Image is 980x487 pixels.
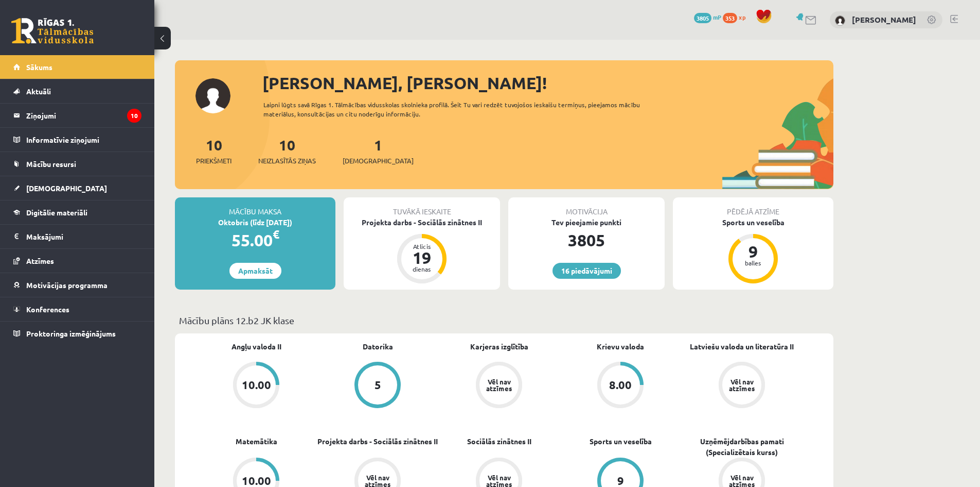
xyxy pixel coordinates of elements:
[262,71,833,95] div: [PERSON_NAME], [PERSON_NAME]!
[175,197,335,217] div: Mācību maksa
[195,362,317,410] a: 10.00
[127,109,141,123] i: 10
[738,260,769,266] div: balles
[738,243,769,260] div: 9
[263,100,658,119] div: Laipni lūgts savā Rīgas 1. Tālmācības vidusskolas skolnieka profilā. Šeit Tu vari redzēt tuvojošo...
[26,159,76,169] span: Mācību resursi
[852,14,916,25] a: [PERSON_NAME]
[242,475,271,486] div: 10.00
[739,13,745,21] span: xp
[508,197,665,217] div: Motivācija
[406,249,437,266] div: 19
[508,228,665,253] div: 3805
[196,136,231,166] a: 10Priekšmeti
[26,225,141,248] legend: Maksājumi
[242,379,271,391] div: 10.00
[229,263,281,279] a: Apmaksāt
[467,436,531,447] a: Sociālās zinātnes II
[713,13,721,21] span: mP
[406,243,437,249] div: Atlicis
[673,217,833,228] div: Sports un veselība
[26,280,108,290] span: Motivācijas programma
[694,13,721,21] a: 3805 mP
[363,341,393,352] a: Datorika
[727,378,756,392] div: Vēl nav atzīmes
[317,362,438,410] a: 5
[26,62,52,72] span: Sākums
[26,256,54,265] span: Atzīmes
[13,322,141,345] a: Proktoringa izmēģinājums
[690,341,794,352] a: Latviešu valoda un literatūra II
[673,217,833,285] a: Sports un veselība 9 balles
[26,305,69,314] span: Konferences
[26,208,87,217] span: Digitālie materiāli
[26,87,51,96] span: Aktuāli
[673,197,833,217] div: Pēdējā atzīme
[406,266,437,272] div: dienas
[26,329,116,338] span: Proktoringa izmēģinājums
[13,55,141,79] a: Sākums
[273,227,279,242] span: €
[617,475,624,486] div: 9
[13,273,141,297] a: Motivācijas programma
[344,217,500,285] a: Projekta darbs - Sociālās zinātnes II Atlicis 19 dienas
[470,341,528,352] a: Karjeras izglītība
[553,263,621,279] a: 16 piedāvājumi
[723,13,751,21] a: 353 xp
[11,18,94,44] a: Rīgas 1. Tālmācības vidusskola
[258,156,316,166] span: Neizlasītās ziņas
[13,79,141,103] a: Aktuāli
[258,136,316,166] a: 10Neizlasītās ziņas
[344,197,500,217] div: Tuvākā ieskaite
[231,341,281,352] a: Angļu valoda II
[13,176,141,200] a: [DEMOGRAPHIC_DATA]
[344,217,500,228] div: Projekta darbs - Sociālās zinātnes II
[26,183,107,193] span: [DEMOGRAPHIC_DATA]
[13,200,141,224] a: Digitālie materiāli
[175,228,335,253] div: 55.00
[681,436,803,458] a: Uzņēmējdarbības pamati (Specializētais kurss)
[681,362,803,410] a: Vēl nav atzīmes
[343,136,414,166] a: 1[DEMOGRAPHIC_DATA]
[236,436,277,447] a: Matemātika
[485,378,513,392] div: Vēl nav atzīmes
[13,249,141,273] a: Atzīmes
[13,128,141,152] a: Informatīvie ziņojumi
[723,13,737,23] span: 353
[317,436,438,447] a: Projekta darbs - Sociālās zinātnes II
[590,436,652,447] a: Sports un veselība
[560,362,681,410] a: 8.00
[438,362,560,410] a: Vēl nav atzīmes
[26,104,141,127] legend: Ziņojumi
[13,104,141,127] a: Ziņojumi10
[694,13,711,23] span: 3805
[343,156,414,166] span: [DEMOGRAPHIC_DATA]
[508,217,665,228] div: Tev pieejamie punkti
[175,217,335,228] div: Oktobris (līdz [DATE])
[375,379,381,391] div: 5
[26,128,141,152] legend: Informatīvie ziņojumi
[835,15,845,26] img: Sigurds Kozlovskis
[179,313,829,327] p: Mācību plāns 12.b2 JK klase
[13,225,141,248] a: Maksājumi
[597,341,644,352] a: Krievu valoda
[196,156,231,166] span: Priekšmeti
[609,379,632,391] div: 8.00
[13,297,141,321] a: Konferences
[13,152,141,176] a: Mācību resursi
